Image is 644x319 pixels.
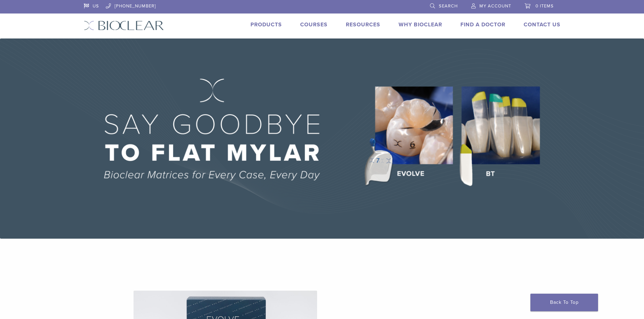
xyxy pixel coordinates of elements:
[524,21,560,28] a: Contact Us
[535,3,554,9] span: 0 items
[460,21,505,28] a: Find A Doctor
[530,294,598,311] a: Back To Top
[479,3,511,9] span: My Account
[251,21,282,28] a: Products
[84,21,164,30] img: Bioclear
[346,21,380,28] a: Resources
[439,3,458,9] span: Search
[300,21,328,28] a: Courses
[399,21,442,28] a: Why Bioclear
